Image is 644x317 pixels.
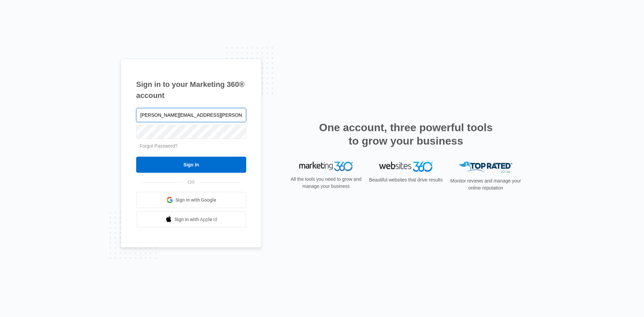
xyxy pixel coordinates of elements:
h2: One account, three powerful tools to grow your business [317,121,495,148]
h1: Sign in to your Marketing 360® account [136,79,246,101]
input: Email [136,108,246,122]
a: Sign in with Google [136,192,246,208]
span: Sign in with Google [175,197,216,204]
p: Beautiful websites that drive results [368,176,443,183]
span: Sign in with Apple Id [174,216,217,223]
img: Top Rated Local [459,162,513,173]
a: Sign in with Apple Id [136,211,246,227]
p: All the tools you need to grow and manage your business [288,176,364,190]
img: Websites 360 [379,162,433,171]
a: Forgot Password? [140,143,178,149]
input: Sign In [136,157,246,173]
img: Marketing 360 [299,162,353,171]
span: OR [183,179,200,186]
p: Monitor reviews and manage your online reputation [448,177,523,192]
